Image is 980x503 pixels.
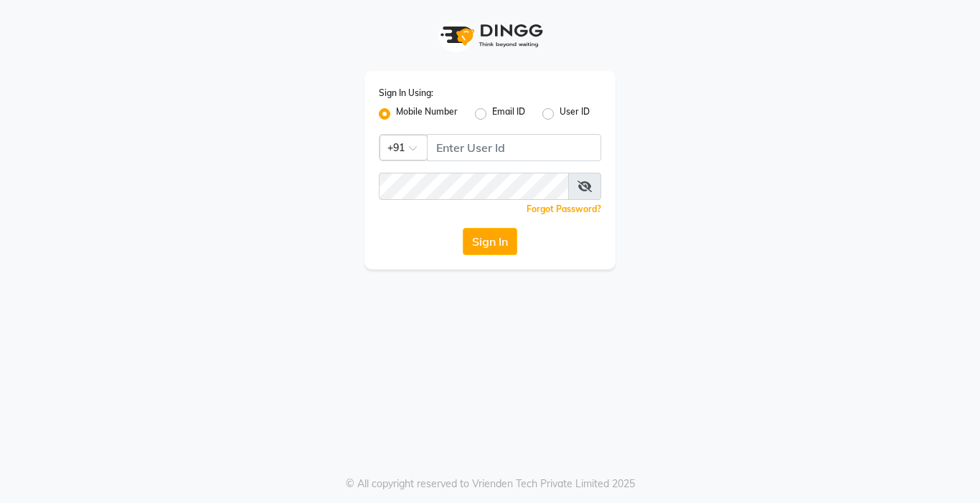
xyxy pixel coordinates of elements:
[379,87,433,100] label: Sign In Using:
[560,105,590,123] label: User ID
[463,228,517,255] button: Sign In
[427,134,601,161] input: Username
[492,105,525,123] label: Email ID
[379,173,569,200] input: Username
[396,105,458,123] label: Mobile Number
[433,14,547,57] img: logo1.svg
[527,203,601,214] a: Forgot Password?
